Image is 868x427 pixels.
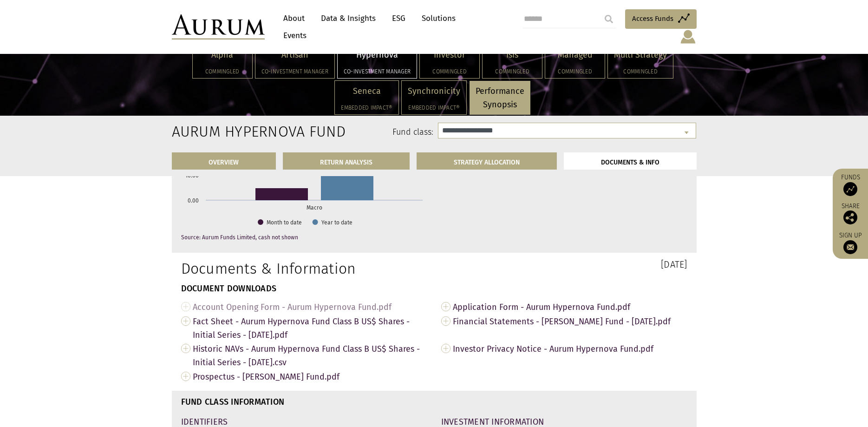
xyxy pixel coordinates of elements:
[387,10,410,27] a: ESG
[181,283,277,294] strong: DOCUMENT DOWNLOADS
[489,69,536,74] h5: Commingled
[199,69,246,74] h5: Commingled
[188,197,199,204] text: 0.00
[837,231,863,254] a: Sign up
[261,126,434,138] label: Fund class:
[193,369,427,384] span: Prospectus - [PERSON_NAME] Fund.pdf
[453,314,687,328] span: Financial Statements - [PERSON_NAME] Fund - [DATE].pdf
[426,69,473,74] h5: Commingled
[181,418,427,426] h4: IDENTIFIERS
[344,69,411,74] h5: Co-investment Manager
[172,14,265,39] img: Aurum
[261,69,328,74] h5: Co-investment Manager
[632,13,673,24] span: Access Funds
[614,69,667,74] h5: Commingled
[193,314,427,342] span: Fact Sheet - Aurum Hypernova Fund Class B US$ Shares - Initial Series - [DATE].pdf
[408,105,460,111] h5: Embedded Impact®
[283,152,410,170] a: RETURN ANALYSIS
[837,203,863,224] div: Share
[341,85,392,98] p: Seneca
[181,260,427,277] h1: Documents & Information
[843,210,857,224] img: Share this post
[316,10,380,27] a: Data & Insights
[172,123,248,140] h2: Aurum Hypernova Fund
[181,397,285,407] strong: FUND CLASS INFORMATION
[307,204,322,211] text: Macro
[267,219,302,226] text: Month to date
[453,342,687,356] span: Investor Privacy Notice - Aurum Hypernova Fund.pdf
[600,10,618,28] input: Submit
[426,48,473,62] p: Investor
[344,48,411,62] p: Hypernova
[614,48,667,62] p: Multi Strategy
[843,182,857,196] img: Access Funds
[441,418,687,426] h4: INVESTMENT INFORMATION
[408,85,460,98] p: Synchronicity
[181,235,427,241] p: Source: Aurum Funds Limited, cash not shown
[199,48,246,62] p: Alpha
[551,48,599,62] p: Managed
[261,48,328,62] p: Artisan
[476,85,524,112] p: Performance Synopsis
[279,10,309,27] a: About
[321,219,352,226] text: Year to date
[341,105,392,111] h5: Embedded Impact®
[679,29,697,45] img: account-icon.svg
[279,27,307,44] a: Events
[489,48,536,62] p: Isis
[417,10,460,27] a: Solutions
[172,152,276,170] a: OVERVIEW
[193,300,427,314] span: Account Opening Form - Aurum Hypernova Fund.pdf
[453,300,687,314] span: Application Form - Aurum Hypernova Fund.pdf
[843,240,857,254] img: Sign up to our newsletter
[417,152,557,170] a: STRATEGY ALLOCATION
[441,260,687,269] h3: [DATE]
[193,342,427,369] span: Historic NAVs - Aurum Hypernova Fund Class B US$ Shares - Initial Series - [DATE].csv
[837,173,863,196] a: Funds
[625,9,697,29] a: Access Funds
[551,69,599,74] h5: Commingled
